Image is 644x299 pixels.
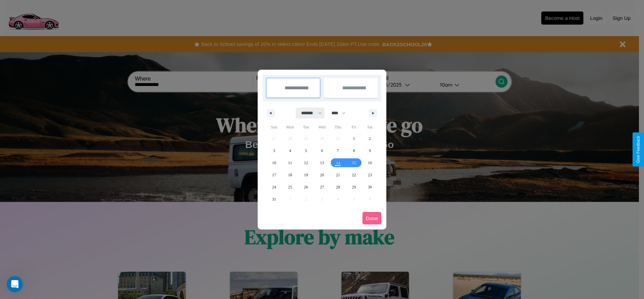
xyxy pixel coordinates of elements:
[282,169,298,181] button: 18
[298,169,314,181] button: 19
[298,181,314,193] button: 26
[272,169,276,181] span: 17
[336,181,340,193] span: 28
[7,276,23,292] iframe: Intercom live chat
[304,169,308,181] span: 19
[362,132,378,145] button: 2
[330,157,346,169] button: 14
[330,145,346,157] button: 7
[266,193,282,205] button: 31
[272,181,276,193] span: 24
[353,145,355,157] span: 8
[266,157,282,169] button: 10
[337,145,339,157] span: 7
[368,181,372,193] span: 30
[266,122,282,132] span: Sun
[362,169,378,181] button: 23
[266,169,282,181] button: 17
[321,145,323,157] span: 6
[346,122,362,132] span: Fri
[320,181,324,193] span: 27
[336,157,340,169] span: 14
[314,122,330,132] span: Wed
[362,181,378,193] button: 30
[336,169,340,181] span: 21
[369,132,371,145] span: 2
[330,169,346,181] button: 21
[288,181,292,193] span: 25
[282,145,298,157] button: 4
[346,132,362,145] button: 1
[368,169,372,181] span: 23
[314,157,330,169] button: 13
[272,193,276,205] span: 31
[636,136,641,163] div: Give Feedback
[352,169,356,181] span: 22
[346,157,362,169] button: 15
[288,157,292,169] span: 11
[320,157,324,169] span: 13
[314,181,330,193] button: 27
[282,157,298,169] button: 11
[266,145,282,157] button: 3
[346,181,362,193] button: 29
[352,181,356,193] span: 29
[330,181,346,193] button: 28
[282,181,298,193] button: 25
[320,169,324,181] span: 20
[362,145,378,157] button: 9
[362,122,378,132] span: Sat
[314,145,330,157] button: 6
[353,132,355,145] span: 1
[266,181,282,193] button: 24
[304,157,308,169] span: 12
[289,145,291,157] span: 4
[305,145,307,157] span: 5
[330,122,346,132] span: Thu
[352,157,356,169] span: 15
[298,157,314,169] button: 12
[362,212,381,225] button: Done
[304,181,308,193] span: 26
[288,169,292,181] span: 18
[368,157,372,169] span: 16
[346,145,362,157] button: 8
[346,169,362,181] button: 22
[298,122,314,132] span: Tue
[369,145,371,157] span: 9
[272,157,276,169] span: 10
[282,122,298,132] span: Mon
[362,157,378,169] button: 16
[273,145,275,157] span: 3
[298,145,314,157] button: 5
[314,169,330,181] button: 20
